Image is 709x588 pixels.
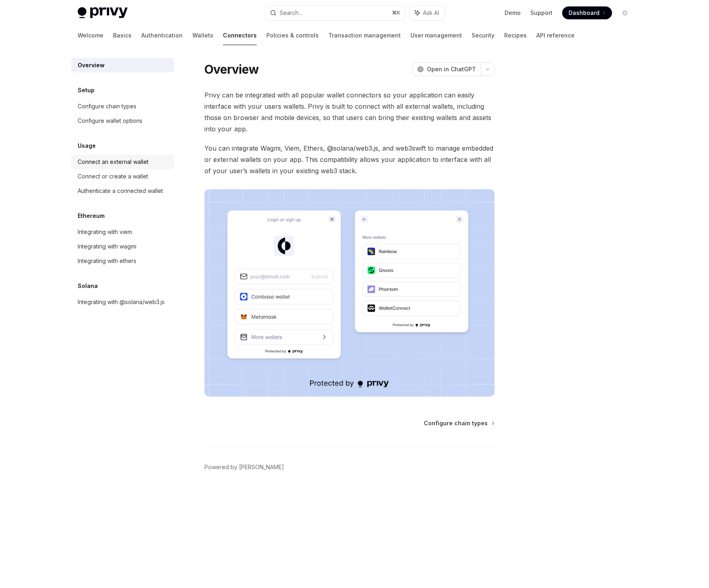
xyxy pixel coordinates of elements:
[71,254,174,268] a: Integrating with ethers
[264,6,405,20] button: Search...⌘K
[141,26,183,45] a: Authentication
[71,225,174,239] a: Integrating with viem
[78,116,142,126] div: Configure wallet options
[423,9,439,17] span: Ask AI
[562,6,612,19] a: Dashboard
[328,26,401,45] a: Transaction management
[71,114,174,128] a: Configure wallet options
[78,242,136,251] div: Integrating with wagmi
[392,10,400,16] span: ⌘ K
[204,62,259,77] h1: Overview
[71,99,174,114] a: Configure chain types
[78,141,96,151] h5: Usage
[204,143,495,176] span: You can integrate Wagmi, Viem, Ethers, @solana/web3.js, and web3swift to manage embedded or exter...
[78,26,103,45] a: Welcome
[412,62,481,76] button: Open in ChatGPT
[280,8,302,18] div: Search...
[78,85,95,95] h5: Setup
[204,463,284,471] a: Powered by [PERSON_NAME]
[424,419,488,427] span: Configure chain types
[505,9,521,17] a: Demo
[504,26,527,45] a: Recipes
[618,6,631,19] button: Toggle dark mode
[71,58,174,72] a: Overview
[530,9,552,17] a: Support
[78,297,165,307] div: Integrating with @solana/web3.js
[78,157,148,167] div: Connect an external wallet
[427,65,476,73] span: Open in ChatGPT
[204,89,495,135] span: Privy can be integrated with all popular wallet connectors so your application can easily interfa...
[78,211,105,221] h5: Ethereum
[113,26,132,45] a: Basics
[424,419,494,427] a: Configure chain types
[223,26,257,45] a: Connectors
[78,101,136,111] div: Configure chain types
[78,7,128,19] img: light logo
[204,189,495,397] img: Connectors3
[71,155,174,169] a: Connect an external wallet
[71,169,174,184] a: Connect or create a wallet
[71,184,174,198] a: Authenticate a connected wallet
[409,6,445,20] button: Ask AI
[569,9,600,17] span: Dashboard
[78,172,148,181] div: Connect or create a wallet
[71,295,174,309] a: Integrating with @solana/web3.js
[78,186,163,196] div: Authenticate a connected wallet
[71,239,174,254] a: Integrating with wagmi
[78,227,132,237] div: Integrating with viem
[78,256,136,266] div: Integrating with ethers
[472,26,495,45] a: Security
[78,60,105,70] div: Overview
[192,26,213,45] a: Wallets
[536,26,575,45] a: API reference
[266,26,319,45] a: Policies & controls
[410,26,462,45] a: User management
[78,281,98,291] h5: Solana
